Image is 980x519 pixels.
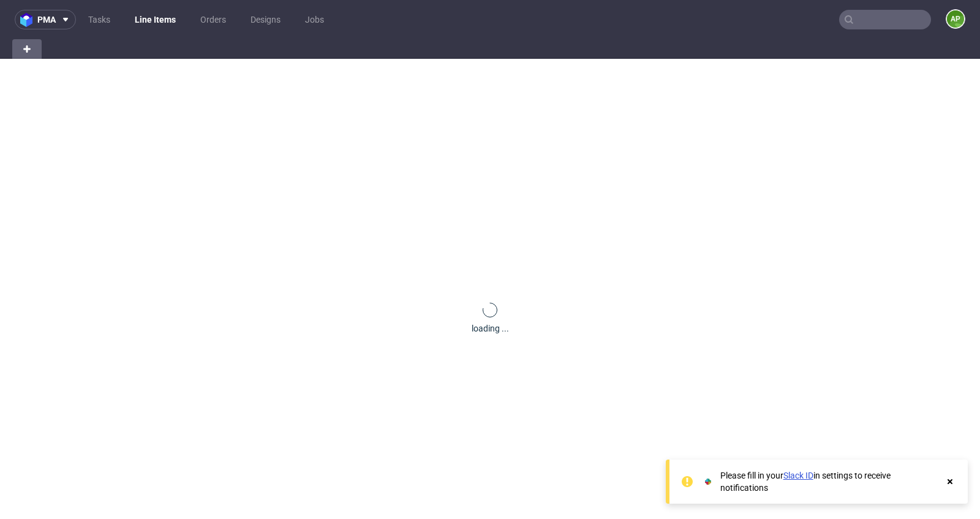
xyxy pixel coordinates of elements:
[20,13,37,27] img: logo
[193,10,233,29] a: Orders
[15,10,76,29] button: pma
[243,10,288,29] a: Designs
[720,469,938,494] div: Please fill in your in settings to receive notifications
[472,322,509,335] div: loading ...
[298,10,331,29] a: Jobs
[37,15,56,24] span: pma
[702,475,714,488] img: Slack
[947,10,964,28] figcaption: AP
[81,10,118,29] a: Tasks
[127,10,183,29] a: Line Items
[783,471,813,480] a: Slack ID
